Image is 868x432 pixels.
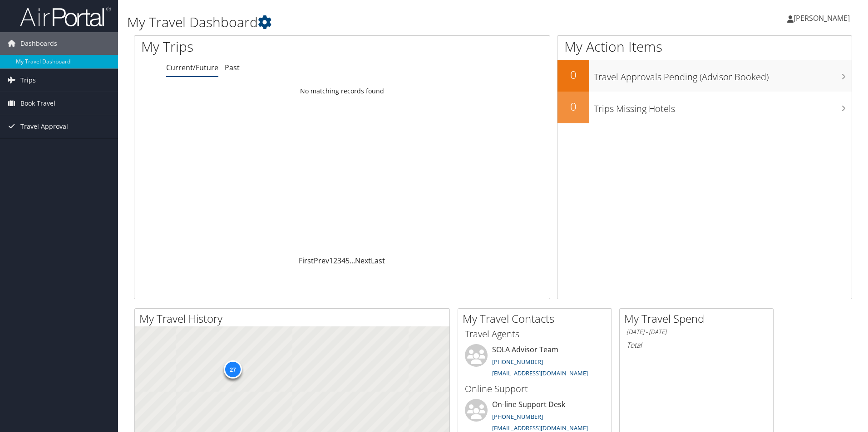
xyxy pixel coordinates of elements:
a: 2 [333,256,337,266]
td: No matching records found [134,83,550,99]
h6: [DATE] - [DATE] [626,328,766,336]
h3: Travel Agents [465,328,605,340]
a: 4 [341,256,345,266]
a: Last [371,256,385,266]
a: Next [355,256,371,266]
h1: My Travel Dashboard [127,13,615,32]
a: 3 [337,256,341,266]
li: SOLA Advisor Team [460,344,609,381]
h2: My Travel Contacts [463,311,612,326]
span: Book Travel [20,92,55,115]
a: [PHONE_NUMBER] [492,358,543,366]
h2: My Travel Spend [624,311,773,326]
img: airportal-logo.png [20,6,111,27]
h6: Total [626,340,766,350]
h2: 0 [557,99,589,114]
h1: My Action Items [557,37,852,56]
a: [PHONE_NUMBER] [492,413,543,421]
h1: My Trips [141,37,370,56]
span: Dashboards [20,32,57,55]
a: First [299,256,314,266]
a: Current/Future [166,63,218,73]
h2: 0 [557,67,589,83]
a: [EMAIL_ADDRESS][DOMAIN_NAME] [492,369,588,377]
a: 0Trips Missing Hotels [557,92,852,123]
span: … [350,256,355,266]
a: 1 [329,256,333,266]
a: 5 [345,256,350,266]
a: Past [225,63,240,73]
a: [PERSON_NAME] [787,5,859,32]
h2: My Travel History [139,311,449,326]
span: Trips [20,69,36,92]
h3: Travel Approvals Pending (Advisor Booked) [594,66,852,83]
span: [PERSON_NAME] [794,13,850,23]
span: Travel Approval [20,115,68,138]
a: Prev [314,256,329,266]
div: 27 [224,360,242,379]
a: [EMAIL_ADDRESS][DOMAIN_NAME] [492,424,588,432]
h3: Online Support [465,383,605,395]
a: 0Travel Approvals Pending (Advisor Booked) [557,60,852,92]
h3: Trips Missing Hotels [594,98,852,115]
